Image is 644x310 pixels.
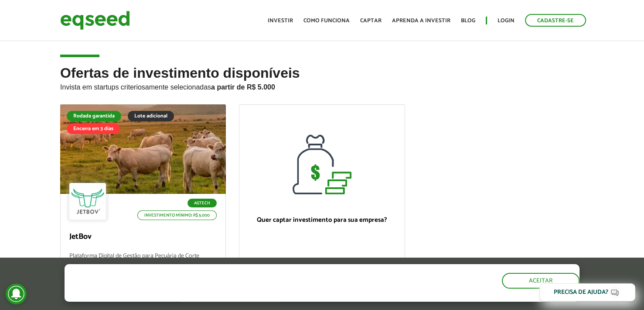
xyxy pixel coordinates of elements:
[67,111,121,121] div: Rodada garantida
[69,253,217,272] p: Plataforma Digital de Gestão para Pecuária de Corte
[392,18,450,24] a: Aprenda a investir
[268,18,293,24] a: Investir
[461,18,475,24] a: Blog
[65,264,374,291] h5: O site da EqSeed utiliza cookies para melhorar sua navegação.
[211,83,275,91] strong: a partir de R$ 5.000
[69,232,217,242] p: JetBov
[187,199,217,207] p: Agtech
[525,14,586,27] a: Cadastre-se
[137,210,217,220] p: Investimento mínimo: R$ 5.000
[67,124,120,134] div: Encerra em 3 dias
[60,65,584,104] h2: Ofertas de investimento disponíveis
[128,111,174,121] div: Lote adicional
[65,293,374,302] p: Ao clicar em "aceitar", você aceita nossa .
[180,294,280,302] a: política de privacidade e de cookies
[248,216,395,224] p: Quer captar investimento para sua empresa?
[303,18,350,24] a: Como funciona
[60,81,584,91] p: Invista em startups criteriosamente selecionadas
[60,9,130,32] img: EqSeed
[497,18,515,24] a: Login
[360,18,382,24] a: Captar
[502,273,579,289] button: Aceitar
